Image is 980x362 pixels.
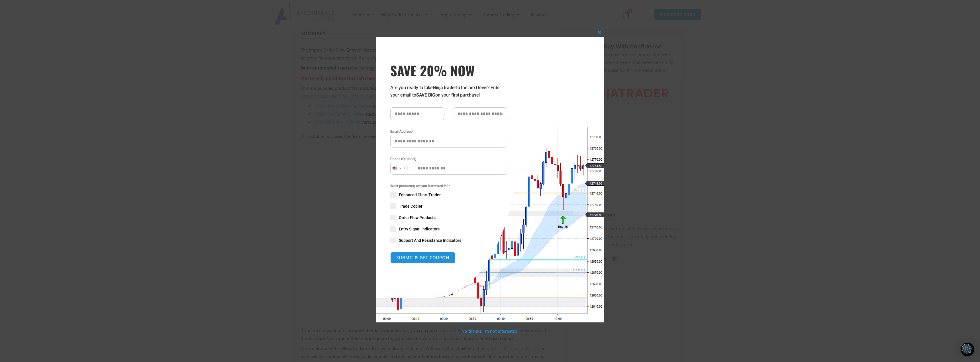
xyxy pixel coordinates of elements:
label: Entry Signal Indicators [390,226,507,232]
span: Entry Signal Indicators [399,226,440,232]
label: Enhanced Chart Trader [390,192,507,198]
a: No thanks, I’m not interested! [462,328,518,334]
strong: NinjaTrader [433,85,456,90]
div: +1 [403,165,409,172]
button: SUBMIT & GET COUPON [390,252,456,263]
label: Email Address [390,129,507,134]
span: Order Flow Products [399,215,436,220]
h3: SAVE 20% NOW [390,62,507,78]
label: Order Flow Products [390,215,507,220]
span: Enhanced Chart Trader [399,192,441,198]
label: Support And Resistance Indicators [390,238,507,243]
span: Support And Resistance Indicators [399,238,461,243]
button: Selected country [390,162,409,175]
label: Phone (Optional) [390,156,507,162]
div: Open Intercom Messenger [961,343,974,356]
strong: SAVE BIG [416,92,435,98]
label: Trade Copier [390,203,507,209]
p: Are you ready to take to the next level? Enter your email to on your first purchase! [390,84,507,99]
span: What product(s) are you interested in? [390,183,507,189]
span: Trade Copier [399,203,422,209]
